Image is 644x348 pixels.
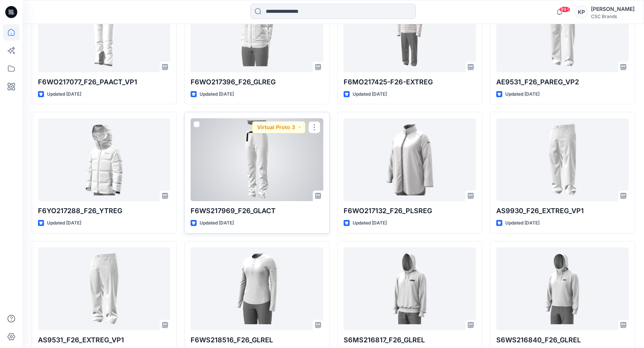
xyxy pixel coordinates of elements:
[496,77,629,87] p: AE9531_F26_PAREG_VP2
[191,247,323,330] a: F6WS218516_F26_GLREL
[344,77,476,87] p: F6MO217425-F26-EXTREG
[191,77,323,87] p: F6WO217396_F26_GLREG
[559,6,570,12] span: 99+
[505,219,539,227] p: Updated [DATE]
[200,90,234,98] p: Updated [DATE]
[591,14,635,19] div: CSC Brands
[344,247,476,330] a: S6MS216817_F26_GLREL
[47,219,81,227] p: Updated [DATE]
[496,335,629,345] p: S6WS216840_F26_GLREL
[344,335,476,345] p: S6MS216817_F26_GLREL
[38,247,170,330] a: AS9531_F26_EXTREG_VP1
[574,5,588,19] div: KP
[191,206,323,216] p: F6WS217969_F26_GLACT
[353,219,387,227] p: Updated [DATE]
[496,206,629,216] p: AS9930_F26_EXTREG_VP1
[200,219,234,227] p: Updated [DATE]
[38,77,170,87] p: F6WO217077_F26_PAACT_VP1
[38,118,170,201] a: F6YO217288_F26_YTREG
[191,118,323,201] a: F6WS217969_F26_GLACT
[505,90,539,98] p: Updated [DATE]
[191,335,323,345] p: F6WS218516_F26_GLREL
[496,247,629,330] a: S6WS216840_F26_GLREL
[353,90,387,98] p: Updated [DATE]
[344,118,476,201] a: F6WO217132_F26_PLSREG
[496,118,629,201] a: AS9930_F26_EXTREG_VP1
[38,335,170,345] p: AS9531_F26_EXTREG_VP1
[47,90,81,98] p: Updated [DATE]
[591,5,635,14] div: [PERSON_NAME]
[344,206,476,216] p: F6WO217132_F26_PLSREG
[38,206,170,216] p: F6YO217288_F26_YTREG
